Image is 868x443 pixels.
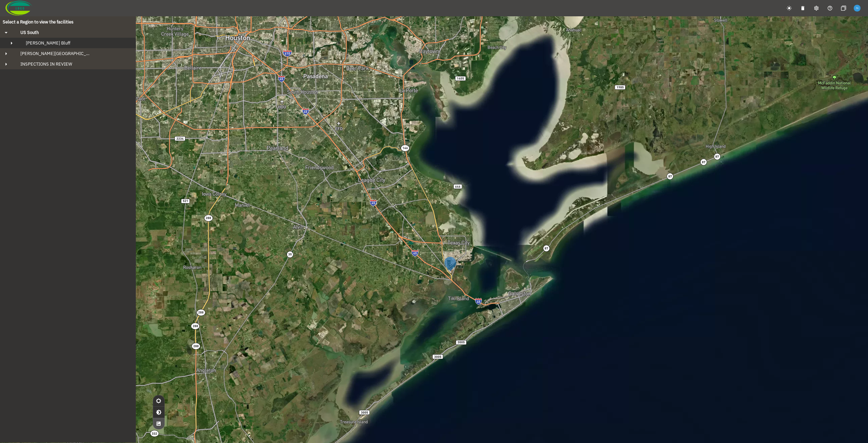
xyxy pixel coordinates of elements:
img: f6ffcea323530ad0f5eeb9c9447a59c5 [854,5,860,11]
span: [PERSON_NAME] Bluff [26,40,70,46]
span: INSPECTIONS IN REVIEW [15,61,72,67]
img: Company Logo [5,1,32,16]
span: [PERSON_NAME][GEOGRAPHIC_DATA] [15,51,90,56]
span: US South [15,30,39,35]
